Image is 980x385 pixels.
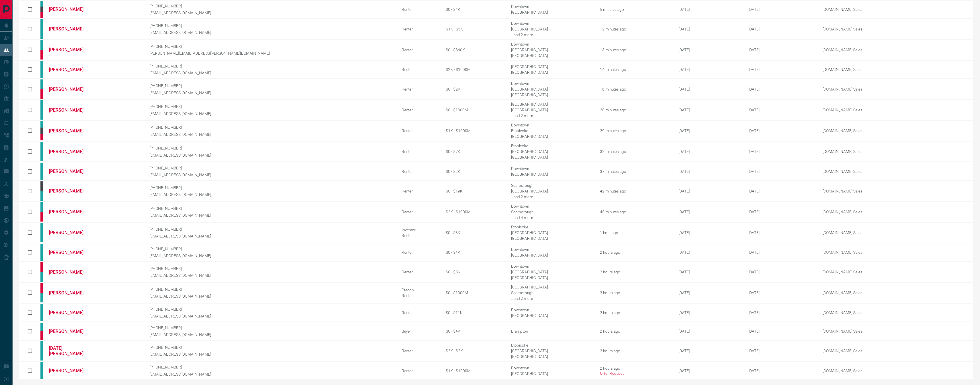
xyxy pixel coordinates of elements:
[40,181,43,191] div: mrloft.ca
[511,93,591,97] div: [GEOGRAPHIC_DATA]
[511,296,591,301] div: North York, Toronto
[49,230,92,235] a: [PERSON_NAME]
[49,26,92,32] a: [PERSON_NAME]
[49,209,92,214] a: [PERSON_NAME]
[150,11,393,15] p: [EMAIL_ADDRESS][DOMAIN_NAME]
[748,329,814,333] div: May 3rd 2024, 11:25:32 AM
[40,50,43,60] div: property.ca
[511,290,591,295] div: Scarborough
[40,12,43,18] div: property.ca
[511,230,591,235] div: [GEOGRAPHIC_DATA]
[823,169,894,174] p: [DOMAIN_NAME] Sales
[402,250,437,255] div: Renter
[446,189,503,193] div: $0 - $19K
[600,128,670,133] div: 29 minutes ago
[446,149,503,154] div: $0 - $7K
[150,234,393,238] p: [EMAIL_ADDRESS][DOMAIN_NAME]
[40,341,43,361] div: condos.ca
[511,236,591,241] div: [GEOGRAPHIC_DATA]
[49,269,92,275] a: [PERSON_NAME]
[40,40,43,50] div: condos.ca
[748,210,814,214] div: April 25th 2024, 3:46:06 PM
[402,228,437,232] div: Investor
[150,153,393,157] p: [EMAIL_ADDRESS][DOMAIN_NAME]
[600,108,670,112] div: 28 minutes ago
[150,287,393,292] p: [PHONE_NUMBER]
[679,128,740,133] div: April 30th 2023, 8:58:25 PM
[511,149,591,154] div: [GEOGRAPHIC_DATA]
[823,7,894,12] p: [DOMAIN_NAME] Sales
[748,310,814,315] div: December 6th 2021, 2:33:13 PM
[748,149,814,154] div: November 15th 2023, 4:08:56 PM
[150,125,393,130] p: [PHONE_NUMBER]
[446,48,503,52] div: $0 - $860K
[600,270,670,274] div: 2 hours ago
[511,183,591,188] div: Scarborough
[511,102,591,107] div: [GEOGRAPHIC_DATA]
[150,352,393,357] p: [EMAIL_ADDRESS][DOMAIN_NAME]
[150,44,393,49] p: [PHONE_NUMBER]
[40,61,43,78] div: condos.ca
[511,194,591,199] div: Vaughan, Kitchener
[748,290,814,295] div: July 4th 2024, 2:03:08 PM
[511,27,591,31] div: [GEOGRAPHIC_DATA]
[823,67,894,72] p: [DOMAIN_NAME] Sales
[446,250,503,255] div: $0 - $4K
[511,4,591,9] div: Downtown
[679,329,740,333] div: January 27th 2022, 11:08:32 AM
[511,343,591,347] div: Etobicoke
[823,48,894,52] p: [DOMAIN_NAME] Sales
[150,365,393,369] p: [PHONE_NUMBER]
[402,128,437,133] div: Renter
[150,185,393,190] p: [PHONE_NUMBER]
[40,272,43,282] div: condos.ca
[600,189,670,193] div: 42 minutes ago
[679,250,740,255] div: July 2nd 2019, 10:33:48 AM
[40,362,43,379] div: condos.ca
[823,108,894,112] p: [DOMAIN_NAME] Sales
[600,366,670,376] div: 2 hours ago
[823,329,894,333] p: [DOMAIN_NAME] Sales
[49,87,92,92] a: [PERSON_NAME]
[150,23,393,28] p: [PHONE_NUMBER]
[679,27,740,31] div: February 14th 2023, 7:32:36 PM
[679,108,740,112] div: January 3rd 2022, 3:38:17 AM
[150,132,393,137] p: [EMAIL_ADDRESS][DOMAIN_NAME]
[511,270,591,274] div: [GEOGRAPHIC_DATA]
[40,283,43,293] div: property.ca
[150,213,393,218] p: [EMAIL_ADDRESS][DOMAIN_NAME]
[511,70,591,75] div: [GEOGRAPHIC_DATA]
[679,149,740,154] div: August 6th 2022, 8:04:52 PM
[511,210,591,214] div: Scarborough
[748,349,814,353] div: October 1st 2024, 4:29:22 PM
[511,155,591,159] div: [GEOGRAPHIC_DATA]
[748,270,814,274] div: October 7th 2024, 12:08:20 PM
[679,349,740,353] div: August 19th 2021, 9:20:47 PM
[40,134,43,141] div: property.ca
[511,113,591,118] div: Toronto, Markham
[49,7,92,12] a: [PERSON_NAME]
[150,51,393,56] p: [PERSON_NAME][EMAIL_ADDRESS][PERSON_NAME][DOMAIN_NAME]
[600,48,670,52] div: 13 minutes ago
[150,173,393,177] p: [EMAIL_ADDRESS][DOMAIN_NAME]
[823,87,894,91] p: [DOMAIN_NAME] Sales
[600,310,670,315] div: 2 hours ago
[150,206,393,211] p: [PHONE_NUMBER]
[748,48,814,52] div: May 15th 2024, 1:58:24 PM
[511,247,591,252] div: Downtown
[600,371,670,376] p: Offer Request
[748,368,814,373] div: September 4th 2024, 12:30:19 PM
[40,331,43,340] div: property.ca
[150,247,393,251] p: [PHONE_NUMBER]
[748,87,814,91] div: July 17th 2024, 2:41:49 PM
[511,275,591,280] div: [GEOGRAPHIC_DATA]
[150,71,393,75] p: [EMAIL_ADDRESS][DOMAIN_NAME]
[150,64,393,68] p: [PHONE_NUMBER]
[679,270,740,274] div: August 1st 2018, 1:24:54 PM
[823,250,894,255] p: [DOMAIN_NAME] Sales
[49,128,92,134] a: [PERSON_NAME]
[748,169,814,174] div: February 19th 2025, 5:43:50 PM
[511,215,591,220] div: North York, West End, Toronto, Markham
[511,48,591,52] div: [GEOGRAPHIC_DATA]
[40,1,43,7] div: condos.ca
